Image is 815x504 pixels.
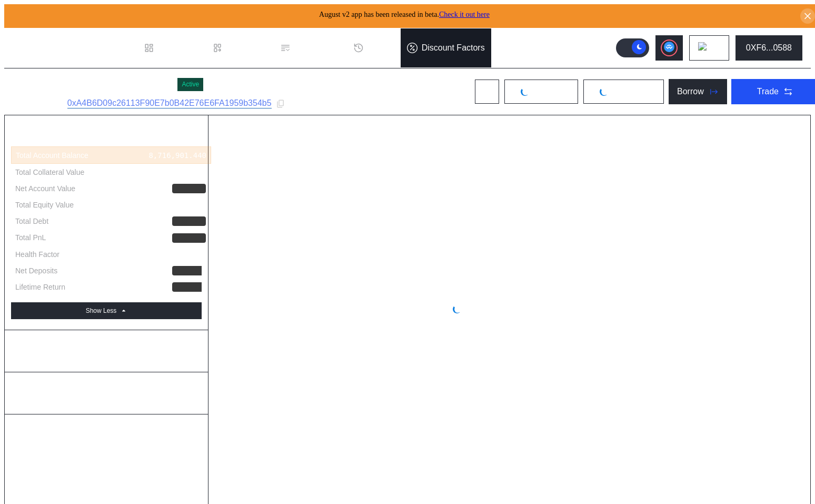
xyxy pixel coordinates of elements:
a: Check it out here [439,11,490,18]
img: pending [521,87,529,96]
div: Total Equity Value [15,200,74,210]
div: Aggregate Debt [11,383,202,403]
div: Subaccount ID: [13,100,63,108]
div: Lifetime Return [15,282,65,292]
div: Loading timeseries data... [470,304,566,314]
div: Total Account Balance [16,151,88,160]
a: Dashboard [137,28,206,67]
span: Withdraw [612,87,648,96]
a: 0xA4B6D09c26113F90E7b0B42E76E6FA1959b354b5 [67,98,272,108]
div: History [368,43,394,53]
div: Active [182,81,199,88]
div: Show Less [86,307,117,314]
span: August v2 app has been released in beta. [319,11,490,18]
div: Trade [757,87,779,96]
span: Deposit [533,87,562,96]
div: 8,716,901.440 [148,151,206,160]
div: Loan Book [227,43,267,53]
div: 8,716,901.440 [148,167,206,177]
div: Account Summary [11,126,202,146]
div: Net Deposits [15,266,57,275]
div: 0XF6...0588 [746,43,792,53]
div: Borrow [677,87,704,96]
div: Infinity [171,250,206,259]
button: Show Less [11,302,202,319]
button: pendingDeposit [504,79,579,104]
img: pending [453,305,461,313]
img: chain logo [698,42,710,54]
div: Total PnL [15,233,46,242]
a: Loan Book [206,28,274,67]
a: History [347,28,401,67]
div: 8,716,901.440 [148,200,206,210]
div: Health Factor [15,250,59,259]
div: Discount Factors [422,43,485,53]
button: pendingWithdraw [583,79,664,104]
div: Account Balance [11,341,202,361]
img: pending [600,87,608,96]
div: Dashboard [158,43,200,53]
button: 0XF6...0588 [736,35,802,61]
a: Permissions [274,28,347,67]
div: Net Account Value [15,184,75,193]
div: Total Collateral Value [15,167,84,177]
button: chain logo [689,35,729,61]
a: Discount Factors [401,28,491,67]
div: FR [PERSON_NAME] 1 [13,75,173,94]
div: Total Debt [15,216,48,226]
div: Permissions [295,43,341,53]
button: Borrow [669,79,727,104]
